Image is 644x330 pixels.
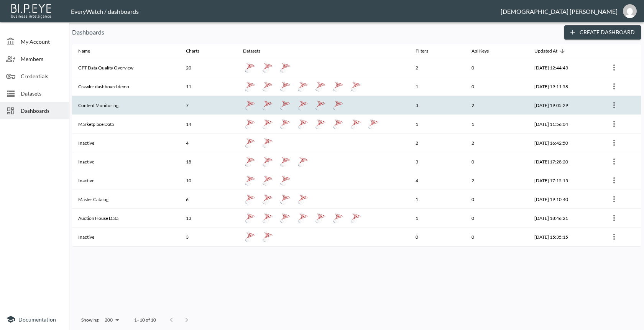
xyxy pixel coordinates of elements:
th: GPT Data Quality Overview [72,58,180,77]
a: Auction_Event_Sync_&_Publish [296,211,310,225]
a: GPT_Daily_BrandWise_Count [243,61,257,74]
th: {"type":{"isMobxInjector":true,"displayName":"inject-with-userStore-stripeStore-dashboardsStore(O... [602,228,641,246]
img: mssql icon [280,62,291,73]
th: {"type":"div","key":null,"ref":null,"props":{"style":{"display":"flex","gap":10},"children":[{"ty... [237,171,409,190]
img: mssql icon [315,100,326,111]
th: 7 [180,96,237,115]
img: b0851220ef7519462eebfaf84ab7640e [623,4,637,18]
th: 3 [409,96,465,115]
button: Create Dashboard [564,25,641,40]
div: Charts [186,46,199,56]
img: mssql icon [262,137,273,148]
a: AuctionHouse_FullReport_SourceLevel2 [349,211,363,225]
a: HistoricMarketplace [296,117,310,131]
img: mssql icon [245,213,255,223]
th: Auction House Data [72,209,180,228]
th: 2 [465,171,529,190]
th: {"type":{"isMobxInjector":true,"displayName":"inject-with-userStore-stripeStore-dashboardsStore(O... [602,134,641,152]
img: mssql icon [245,81,255,92]
img: mssql icon [333,100,343,111]
button: more [608,174,620,186]
a: Sync Count [243,155,257,168]
th: 2025-04-03, 15:35:15 [528,228,602,246]
a: ContentMonitoring_ManufacturerLevel [261,98,274,112]
a: Moderator&LotStatuses [243,136,257,150]
th: {"type":{"isMobxInjector":true,"displayName":"inject-with-userStore-stripeStore-dashboardsStore(O... [602,152,641,171]
img: mssql icon [262,81,273,92]
a: AuctionHouse_FullReport_MarketLevel [278,211,292,225]
th: 1 [409,209,465,228]
span: Api Keys [472,46,499,56]
img: mssql icon [297,213,308,223]
img: mssql icon [245,231,255,242]
th: {"type":"div","key":null,"ref":null,"props":{"style":{"display":"flex","gap":10},"children":[{"ty... [237,209,409,228]
span: Datasets [243,46,270,56]
span: Charts [186,46,209,56]
div: Name [78,46,90,56]
div: Api Keys [472,46,489,56]
img: mssql icon [245,62,255,73]
th: 14 [180,115,237,134]
a: ContentMonitoring_MarketplaceDetail [331,98,345,112]
img: mssql icon [280,213,291,223]
img: mssql icon [262,156,273,167]
a: Marketplace_ListingsByStatus [278,117,292,131]
a: AuctionHouse_FullReport_EventLevel [261,211,274,225]
a: Image errors [261,230,274,244]
img: mssql icon [245,100,255,111]
th: 0 [409,228,465,246]
img: mssql icon [333,81,343,92]
a: Auction_SourcePeriodReport [331,211,345,225]
th: 4 [180,134,237,152]
a: Dashboard_MasterCatalog_AttributeAnalysis [261,192,274,206]
img: mssql icon [280,194,291,205]
img: bipeye-logo [10,2,54,19]
a: Stored Procedure Errors [243,230,257,244]
img: mssql icon [245,137,255,148]
th: 6 [180,190,237,209]
span: My Account [21,38,63,46]
button: more [608,118,620,130]
th: {"type":"div","key":null,"ref":null,"props":{"style":{"display":"flex","gap":10},"children":[{"ty... [237,77,409,96]
img: mssql icon [280,119,291,129]
img: mssql icon [297,119,308,129]
button: more [608,231,620,243]
img: mssql icon [245,175,255,186]
img: mssql icon [333,213,343,223]
th: 11 [180,77,237,96]
span: Datasets [21,89,63,97]
th: {"type":"div","key":null,"ref":null,"props":{"style":{"display":"flex","gap":10},"children":[{"ty... [237,115,409,134]
th: {"type":{"isMobxInjector":true,"displayName":"inject-with-userStore-stripeStore-dashboardsStore(O... [602,171,641,190]
th: Crawler dashboard demo [72,77,180,96]
th: 2025-05-04, 18:46:21 [528,209,602,228]
th: Inactive [72,171,180,190]
a: Marketplace_Sync&Publish [349,117,363,131]
a: Source_Count_Added [349,79,363,93]
th: 2025-08-11, 19:11:58 [528,77,602,96]
img: mssql icon [262,194,273,205]
button: more [608,193,620,205]
th: 0 [465,190,529,209]
th: 2 [409,134,465,152]
th: {"type":"div","key":null,"ref":null,"props":{"style":{"display":"flex","gap":10},"children":[{"ty... [237,96,409,115]
span: Dashboards [21,107,63,115]
th: 20 [180,58,237,77]
div: Updated At [534,46,557,56]
div: Datasets [243,46,260,56]
span: Name [78,46,100,56]
th: 10 [180,171,237,190]
a: Source_Count_Weekly [278,79,292,93]
span: Updated At [534,46,567,56]
img: mssql icon [262,119,273,129]
img: mssql icon [280,100,291,111]
a: MasterCatalog_FullCatalog [296,192,310,206]
th: {"type":"div","key":null,"ref":null,"props":{"style":{"display":"flex","gap":10},"children":[{"ty... [237,58,409,77]
th: {"type":{"isMobxInjector":true,"displayName":"inject-with-userStore-stripeStore-dashboardsStore(O... [602,77,641,96]
th: Inactive [72,228,180,246]
img: mssql icon [262,100,273,111]
a: Marketplace_FullReport_ManufacturerLevel [314,117,327,131]
a: Marketplace_FullReport_SourceLevel [331,117,345,131]
p: Dashboards [72,28,558,37]
a: GPT_Daily_Count [261,61,274,74]
button: more [608,137,620,149]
